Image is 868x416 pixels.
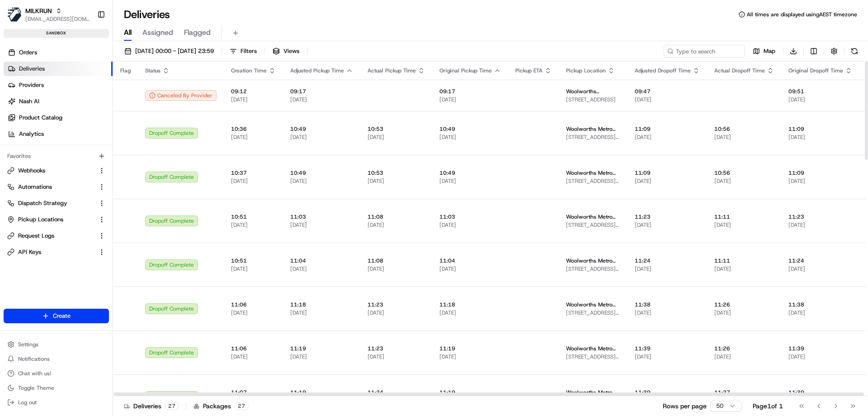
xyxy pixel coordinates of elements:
span: 11:09 [788,169,852,177]
div: 27 [235,402,248,410]
span: Assigned [142,27,173,38]
span: Creation Time [231,67,267,74]
span: [DATE] [439,309,501,316]
button: Refresh [848,45,861,57]
span: 09:51 [788,88,852,95]
span: Dispatch Strategy [18,199,67,207]
a: Automations [7,183,94,191]
span: Woolworths Metro AU - [PERSON_NAME] [566,169,620,177]
span: 11:24 [788,257,852,264]
span: Flagged [184,27,211,38]
span: [DATE] [290,265,353,273]
span: [DATE] [290,309,353,316]
span: 11:19 [439,389,501,396]
button: MILKRUNMILKRUN[EMAIL_ADDRESS][DOMAIN_NAME] [4,4,94,25]
span: All [124,27,132,38]
span: 11:39 [635,389,700,396]
span: 10:53 [368,125,425,133]
a: Product Catalog [4,110,113,125]
span: Pickup ETA [515,67,542,74]
span: Analytics [19,130,44,138]
span: Woolworths Metro AU - [PERSON_NAME] [566,389,620,396]
div: 27 [165,402,179,410]
span: 11:27 [714,389,774,396]
span: 11:24 [635,257,700,264]
span: [DATE] [368,221,425,229]
span: 11:19 [439,345,501,352]
span: [DATE] [439,353,501,360]
span: [DATE] [439,96,501,103]
button: Map [749,45,779,57]
span: 10:37 [231,169,276,177]
div: Page 1 of 1 [753,402,783,411]
span: Adjusted Dropoff Time [635,67,691,74]
span: Actual Dropoff Time [714,67,765,74]
span: [DATE] [231,221,276,229]
div: Packages [193,402,248,411]
span: Pickup Locations [18,215,63,224]
span: 11:08 [368,213,425,220]
span: 09:47 [635,88,700,95]
span: Views [283,47,299,55]
span: [DATE] [439,265,501,273]
span: API Keys [18,248,41,256]
span: 10:49 [290,125,353,133]
span: [DATE] [368,309,425,316]
span: Orders [19,48,37,57]
span: [STREET_ADDRESS][PERSON_NAME] 2016, [GEOGRAPHIC_DATA] [566,353,620,360]
a: Request Logs [7,232,94,240]
button: Automations [4,180,109,194]
a: Pickup Locations [7,215,94,224]
span: 11:11 [714,213,774,220]
button: Views [269,45,303,57]
span: [DATE] [290,177,353,185]
span: [DATE] [788,265,852,273]
span: Notifications [18,355,50,363]
span: 11:11 [714,257,774,264]
button: Chat with us! [4,367,109,380]
a: Webhooks [7,167,94,175]
span: 11:23 [788,213,852,220]
span: 11:24 [368,389,425,396]
span: 11:23 [368,301,425,308]
span: 11:26 [714,345,774,352]
button: Pickup Locations [4,212,109,227]
a: Nash AI [4,94,113,109]
button: Log out [4,396,109,409]
span: Original Pickup Time [439,67,492,74]
span: Woolworths Metro AU - [PERSON_NAME] [566,125,620,133]
span: 11:39 [788,389,852,396]
span: 11:09 [788,125,852,133]
span: [DATE] [788,309,852,316]
span: [DATE] [290,96,353,103]
span: MILKRUN [25,6,52,15]
span: [DATE] [635,221,700,229]
span: Request Logs [18,232,54,240]
span: 11:09 [635,125,700,133]
button: Filters [226,45,261,57]
span: 11:19 [290,389,353,396]
span: Original Dropoff Time [788,67,843,74]
div: Canceled By Provider [145,90,217,101]
span: 10:49 [290,169,353,177]
span: [DATE] [788,353,852,360]
span: Nash AI [19,97,39,105]
span: [DATE] [788,221,852,229]
span: [DATE] [290,353,353,360]
span: Settings [18,341,38,348]
span: Adjusted Pickup Time [290,67,344,74]
button: Toggle Theme [4,382,109,394]
span: 11:04 [439,257,501,264]
span: 11:09 [635,169,700,177]
button: Dispatch Strategy [4,196,109,210]
span: Webhooks [18,167,45,175]
span: 11:04 [290,257,353,264]
span: Create [53,312,71,320]
div: Favorites [4,149,109,163]
span: Woolworths Metro AU - [PERSON_NAME] [566,301,620,308]
button: [EMAIL_ADDRESS][DOMAIN_NAME] [25,15,90,23]
button: Notifications [4,353,109,365]
span: [DATE] [368,134,425,141]
div: Deliveries [124,402,179,411]
h1: Deliveries [124,7,170,22]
